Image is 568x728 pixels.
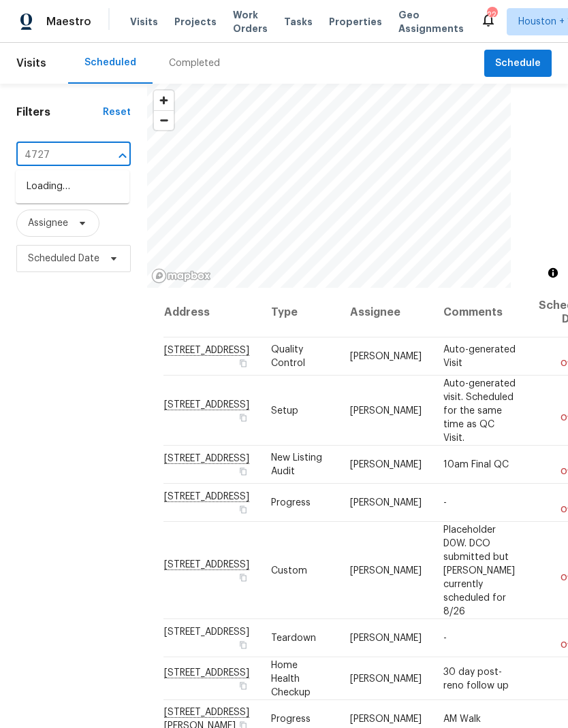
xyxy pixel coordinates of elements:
span: Home Health Checkup [271,660,311,697]
span: Assignee [28,216,68,230]
button: Copy Address [237,411,249,423]
span: [PERSON_NAME] [350,352,422,361]
span: Schedule [495,55,541,72]
h1: Filters [16,105,103,119]
span: [STREET_ADDRESS] [164,627,249,637]
span: Auto-generated Visit [443,345,516,368]
span: - [443,498,447,508]
canvas: Map [147,84,511,288]
button: Zoom out [154,110,174,130]
div: Reset [103,105,131,119]
span: Zoom out [154,111,174,130]
span: Projects [174,15,217,29]
span: [PERSON_NAME] [350,633,422,643]
span: New Listing Audit [271,453,322,476]
div: 22 [487,8,496,22]
span: Properties [329,15,382,29]
button: Zoom in [154,90,174,110]
button: Copy Address [237,571,249,583]
button: Copy Address [237,679,249,691]
span: [PERSON_NAME] [350,714,422,724]
input: Search for an address... [16,145,93,166]
div: Loading… [16,170,129,203]
span: AM Walk [443,714,481,724]
span: Custom [271,565,307,575]
span: Progress [271,714,311,724]
span: Tasks [284,17,313,27]
button: Close [113,146,132,165]
th: Address [163,288,260,337]
span: [PERSON_NAME] [350,498,422,508]
span: Placeholder D0W. DCO submitted but [PERSON_NAME] currently scheduled for 8/26 [443,525,515,616]
div: Scheduled [84,56,136,69]
span: Progress [271,498,311,508]
span: - [443,633,447,643]
span: Visits [130,15,158,29]
span: Auto-generated visit. Scheduled for the same time as QC Visit. [443,378,516,442]
span: 30 day post-reno follow up [443,667,509,690]
button: Copy Address [237,503,249,516]
span: [PERSON_NAME] [350,406,422,415]
span: Teardown [271,633,316,643]
span: Visits [16,48,46,78]
th: Comments [432,288,528,337]
a: Mapbox homepage [151,268,211,284]
span: Scheduled Date [28,252,99,265]
span: Quality Control [271,345,305,368]
div: Completed [169,56,220,70]
th: Type [260,288,339,337]
span: [PERSON_NAME] [350,674,422,683]
span: [PERSON_NAME] [350,565,422,575]
span: [PERSON_NAME] [350,460,422,469]
button: Toggle attribution [545,265,561,281]
span: Toggle attribution [549,265,557,280]
span: Geo Assignments [398,8,464,35]
button: Copy Address [237,465,249,478]
span: 10am Final QC [443,460,509,469]
button: Copy Address [237,639,249,651]
span: Setup [271,406,298,415]
th: Assignee [339,288,432,337]
button: Schedule [484,50,552,78]
button: Copy Address [237,357,249,369]
span: Work Orders [233,8,268,35]
span: Maestro [46,15,91,29]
